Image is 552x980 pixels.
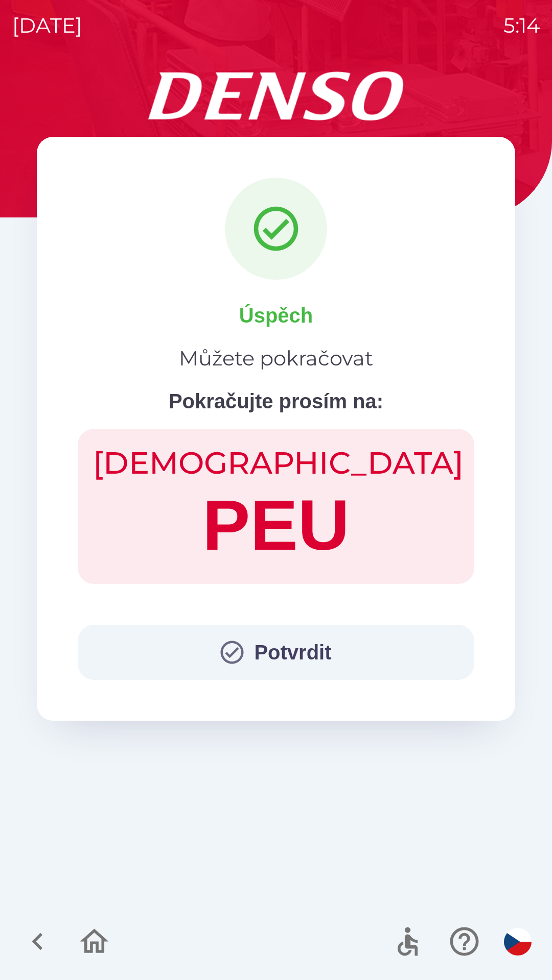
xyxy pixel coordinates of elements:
h1: PEU [93,482,459,569]
p: [DATE] [12,10,82,41]
p: Pokračujte prosím na: [169,386,383,416]
p: Úspěch [239,300,313,331]
button: Potvrdit [78,625,474,680]
p: Můžete pokračovat [179,343,373,374]
h2: [DEMOGRAPHIC_DATA] [93,444,459,482]
img: Logo [37,71,515,120]
img: cs flag [504,928,532,955]
p: 5:14 [503,10,540,41]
